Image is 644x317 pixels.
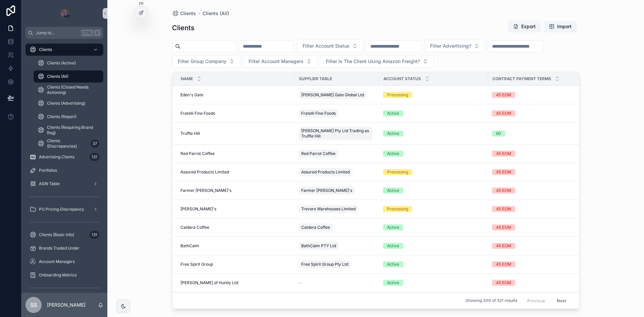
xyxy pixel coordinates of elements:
[383,110,484,116] a: Active
[387,206,408,212] div: Processing
[544,20,577,33] button: Import
[387,243,399,249] div: Active
[180,280,238,285] span: [PERSON_NAME] of Huntly Ltd
[496,243,511,249] div: 45 EOM
[25,27,103,39] button: Jump to...CtrlK
[249,58,304,65] span: Filter Account Managers
[301,243,336,249] span: BathCalm PTY Ltd
[387,151,399,157] div: Active
[383,206,484,212] a: Processing
[47,101,85,106] span: Clients (Advertising)
[383,130,484,137] a: Active
[243,55,317,68] button: Select Button
[47,60,76,66] span: Clients (Active)
[320,55,434,68] button: Select Button
[496,188,511,194] div: 45 EOM
[301,169,350,175] span: Assured Products Limited
[91,140,99,148] div: 37
[81,30,93,36] span: Ctrl
[25,269,103,281] a: Onboarding Metrics
[36,30,78,36] span: Jump to...
[387,110,399,116] div: Active
[180,243,199,249] span: BathCalm
[383,243,484,249] a: Active
[180,131,290,136] a: Truffle Hill
[299,76,332,82] span: Supplier Table
[492,169,580,175] a: 45 EOM
[387,261,399,267] div: Active
[492,243,580,249] a: 45 EOM
[387,130,399,137] div: Active
[39,232,74,237] span: Clients (Basic Info)
[25,256,103,268] a: Account Managers
[180,225,209,230] span: Caldera Coffee
[508,20,541,33] button: Export
[496,130,501,137] div: 60
[326,58,420,65] span: Filter Is The Client Using Amazon Freight?
[496,280,511,286] div: 45 EOM
[387,224,399,230] div: Active
[492,224,580,230] a: 45 EOM
[297,40,363,52] button: Select Button
[90,153,99,161] div: 131
[180,151,290,156] a: Red Parrot Coffee
[25,203,103,215] a: PO Pricing Discrepancy
[34,138,103,150] a: Clients (Discrepancies)37
[25,164,103,176] a: Portfolios
[180,225,290,230] a: Caldera Coffee
[301,128,370,139] span: [PERSON_NAME] Pty Ltd Trading as Truffle Hill
[180,206,290,212] a: [PERSON_NAME]'s
[492,206,580,212] a: 45 EOM
[301,151,335,156] span: Red Parrot Coffee
[299,108,375,119] a: Fratelli Fine Foods
[383,188,484,194] a: Active
[25,242,103,254] a: Brands Traded Under
[180,92,290,98] a: Eden's Gate
[30,301,37,309] span: SS
[299,280,303,285] span: --
[39,181,60,187] span: ASIN Table
[180,169,229,175] span: Assured Products Limited
[178,58,226,65] span: Filter Group Company
[39,154,74,160] span: Advertising Clients
[47,302,86,308] p: [PERSON_NAME]
[21,39,107,293] div: scrollable content
[387,280,399,286] div: Active
[496,261,511,267] div: 45 EOM
[496,169,511,175] div: 45 EOM
[47,138,88,149] span: Clients (Discrepancies)
[39,272,76,278] span: Onboarding Metrics
[25,44,103,56] a: Clients
[492,130,580,137] a: 60
[552,296,571,306] button: Next
[39,259,75,264] span: Account Managers
[180,10,196,17] span: Clients
[424,40,485,52] button: Select Button
[301,225,330,230] span: Caldera Coffee
[34,97,103,109] a: Clients (Advertising)
[47,85,97,95] span: Clients (Closed Needs Actioning)
[492,188,580,194] a: 45 EOM
[299,280,375,285] a: --
[496,206,511,212] div: 45 EOM
[299,148,375,159] a: Red Parrot Coffee
[492,261,580,267] a: 45 EOM
[39,207,84,212] span: PO Pricing Discrepancy
[181,76,193,82] span: Name
[180,262,213,267] span: Free Spirit Group
[34,57,103,69] a: Clients (Active)
[39,246,79,251] span: Brands Traded Under
[301,111,336,116] span: Fratelli Fine Foods
[47,114,76,119] span: Clients (Report)
[299,259,375,270] a: Free Spirit Group Pty Ltd
[203,10,229,17] a: Clients (All)
[492,110,580,116] a: 45 EOM
[39,168,57,173] span: Portfolios
[299,185,375,196] a: Farmer [PERSON_NAME]'s
[34,111,103,123] a: Clients (Report)
[387,169,408,175] div: Processing
[39,47,52,52] span: Clients
[430,43,471,49] span: Filter Advertising?
[299,204,375,214] a: Trevors Warehouses Limited
[383,76,421,82] span: Account Status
